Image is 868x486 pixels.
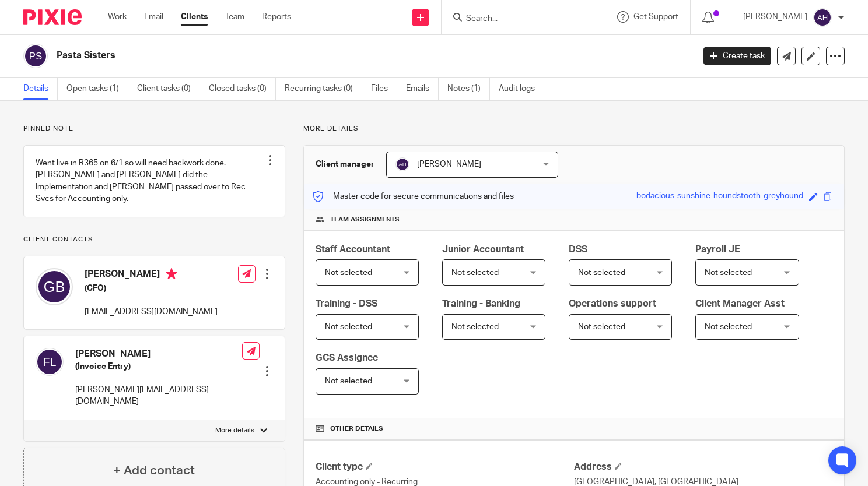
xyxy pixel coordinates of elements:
[695,245,740,254] span: Payroll JE
[85,306,218,318] p: [EMAIL_ADDRESS][DOMAIN_NAME]
[705,323,752,331] span: Not selected
[113,462,195,480] h4: + Add contact
[144,11,163,23] a: Email
[316,299,377,308] span: Training - DSS
[225,11,244,23] a: Team
[447,78,490,100] a: Notes (1)
[705,269,752,277] span: Not selected
[371,78,397,100] a: Files
[442,245,524,254] span: Junior Accountant
[395,157,409,171] img: svg%3E
[75,384,242,408] p: [PERSON_NAME][EMAIL_ADDRESS][DOMAIN_NAME]
[66,78,128,100] a: Open tasks (1)
[23,9,82,25] img: Pixie
[316,353,378,362] span: GCS Assignee
[452,269,499,277] span: Not selected
[36,348,64,376] img: svg%3E
[285,78,362,100] a: Recurring tasks (0)
[262,11,291,23] a: Reports
[465,14,570,24] input: Search
[75,361,242,372] h5: (Invoice Entry)
[633,13,678,21] span: Get Support
[23,124,285,133] p: Pinned note
[578,323,625,331] span: Not selected
[303,124,845,133] p: More details
[578,269,625,277] span: Not selected
[313,191,514,202] p: Master code for secure communications and files
[813,8,832,27] img: svg%3E
[330,424,383,434] span: Other details
[316,461,574,473] h4: Client type
[137,78,200,100] a: Client tasks (0)
[23,44,48,68] img: svg%3E
[181,11,208,23] a: Clients
[209,78,276,100] a: Closed tasks (0)
[85,268,218,283] h4: [PERSON_NAME]
[316,245,390,254] span: Staff Accountant
[57,50,560,62] h2: Pasta Sisters
[330,215,400,224] span: Team assignments
[23,235,285,244] p: Client contacts
[442,299,520,308] span: Training - Banking
[75,348,242,360] h4: [PERSON_NAME]
[636,190,803,203] div: bodacious-sunshine-houndstooth-greyhound
[316,159,374,170] h3: Client manager
[406,78,439,100] a: Emails
[325,269,372,277] span: Not selected
[23,78,58,100] a: Details
[215,426,254,435] p: More details
[695,299,785,308] span: Client Manager Asst
[574,461,832,473] h4: Address
[325,323,372,331] span: Not selected
[166,268,177,280] i: Primary
[108,11,127,23] a: Work
[452,323,499,331] span: Not selected
[325,377,372,385] span: Not selected
[417,160,481,168] span: [PERSON_NAME]
[36,268,73,305] img: svg%3E
[569,245,587,254] span: DSS
[743,11,807,23] p: [PERSON_NAME]
[703,47,771,65] a: Create task
[499,78,544,100] a: Audit logs
[569,299,656,308] span: Operations support
[85,283,218,294] h5: (CFO)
